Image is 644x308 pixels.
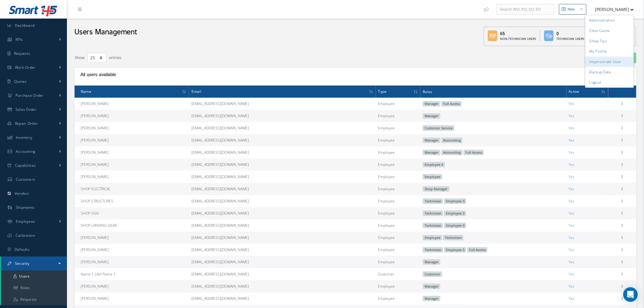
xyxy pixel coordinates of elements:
[423,271,442,277] span: Customer
[376,256,421,268] td: Employee
[569,247,575,252] span: Yes
[15,163,36,168] span: Capabilities
[191,88,201,94] span: Email
[569,259,575,264] span: Yes
[423,235,442,240] span: Employee
[189,207,376,219] td: [EMAIL_ADDRESS][DOMAIN_NAME]
[585,46,634,57] a: My Profile
[569,284,575,289] span: Yes
[376,292,421,305] td: Employee
[444,247,466,253] span: Employee 3
[75,110,189,122] td: [PERSON_NAME]
[443,235,464,240] span: Technician
[585,67,634,77] a: Backup Data
[569,101,575,106] span: Yes
[189,268,376,280] td: [EMAIL_ADDRESS][DOMAIN_NAME]
[585,26,634,36] a: Clear Cache
[376,183,421,195] td: Employee
[376,134,421,146] td: Employee
[16,233,35,238] span: Calibration
[464,150,484,155] span: Full Access
[376,110,421,122] td: Employee
[16,107,37,112] span: Sales Order
[14,79,27,84] span: Quotes
[569,296,575,301] span: Yes
[423,284,440,289] span: Manager
[1,282,67,294] a: Roles
[75,122,189,134] td: [PERSON_NAME]
[423,125,454,131] span: Customer Service
[16,219,35,224] span: Employees
[189,244,376,256] td: [EMAIL_ADDRESS][DOMAIN_NAME]
[376,280,421,292] td: Employee
[423,211,443,216] span: Technician
[1,294,67,305] a: Requests
[189,256,376,268] td: [EMAIL_ADDRESS][DOMAIN_NAME]
[569,162,575,167] span: Yes
[75,292,189,305] td: [PERSON_NAME]
[423,259,440,265] span: Manager
[376,207,421,219] td: Employee
[444,211,466,216] span: Employee 3
[441,138,463,143] span: Accounting
[423,223,443,228] span: Technician
[423,89,432,94] span: Roles
[75,268,189,280] td: Name 1 LAst Name 1
[15,65,36,70] span: Work Order
[189,183,376,195] td: [EMAIL_ADDRESS][DOMAIN_NAME]
[423,296,440,301] span: Manager
[15,261,29,266] span: Security
[423,247,443,253] span: Technician
[15,247,30,252] span: Defaults
[16,37,23,42] span: KPIs
[14,51,30,56] span: Requests
[189,219,376,232] td: [EMAIL_ADDRESS][DOMAIN_NAME]
[75,244,189,256] td: [PERSON_NAME]
[109,52,121,61] label: entries
[569,271,575,277] span: Yes
[75,232,189,244] td: [PERSON_NAME]
[376,268,421,280] td: Customer
[557,37,584,41] div: Technician Users
[569,113,575,118] span: Yes
[75,207,189,219] td: SHOP OGV
[585,36,634,46] a: Show Tips
[569,198,575,204] span: Yes
[568,7,575,12] div: New
[189,122,376,134] td: [EMAIL_ADDRESS][DOMAIN_NAME]
[423,186,450,192] span: Shop Manager
[75,52,85,61] label: Show
[376,122,421,134] td: Employee
[557,30,584,37] div: 0
[376,98,421,110] td: Employee
[16,177,35,182] span: Customers
[16,93,44,98] span: Purchase Order
[569,174,575,179] span: Yes
[441,101,462,107] span: Full Access
[75,195,189,207] td: SHOP STRUCTURES
[75,280,189,292] td: [PERSON_NAME]
[569,138,575,143] span: Yes
[585,77,634,88] a: Logout
[569,150,575,155] span: Yes
[376,244,421,256] td: Employee
[189,98,376,110] td: [EMAIL_ADDRESS][DOMAIN_NAME]
[189,110,376,122] td: [EMAIL_ADDRESS][DOMAIN_NAME]
[569,235,575,240] span: Yes
[189,146,376,159] td: [EMAIL_ADDRESS][DOMAIN_NAME]
[569,186,575,191] span: Yes
[500,30,536,37] div: 65
[423,138,440,143] span: Manager
[423,174,442,180] span: Employee
[569,88,579,94] span: Active
[16,149,36,154] span: Accounting
[467,247,488,253] span: Full Access
[189,171,376,183] td: [EMAIL_ADDRESS][DOMAIN_NAME]
[16,135,33,140] span: Inventory
[15,23,35,28] span: Dashboard
[585,15,634,26] a: Administration
[585,57,634,67] a: Impersonate User
[623,287,638,302] div: Open Intercom Messenger
[423,150,440,155] span: Manager
[75,159,189,171] td: [PERSON_NAME]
